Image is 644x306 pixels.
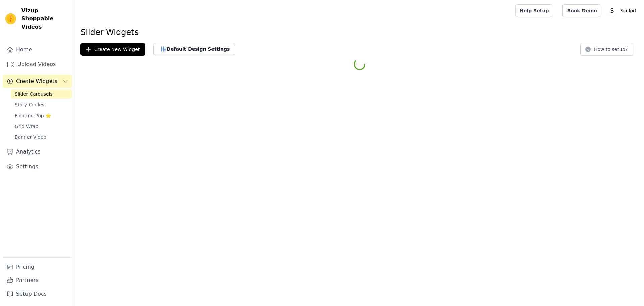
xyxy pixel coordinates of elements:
[15,91,53,97] span: Slider Carousels
[3,260,72,274] a: Pricing
[16,77,57,85] span: Create Widgets
[153,43,235,55] button: Default Design Settings
[580,48,633,54] a: How to setup?
[3,287,72,301] a: Setup Docs
[3,43,72,56] a: Home
[607,5,639,17] button: S Sculpd
[11,89,72,99] a: Slider Carousels
[11,111,72,120] a: Floating-Pop ⭐
[3,58,72,71] a: Upload Videos
[610,7,614,14] text: S
[15,123,38,130] span: Grid Wrap
[21,7,69,31] span: Vizup Shoppable Videos
[11,122,72,131] a: Grid Wrap
[3,274,72,287] a: Partners
[3,160,72,173] a: Settings
[3,75,72,88] button: Create Widgets
[11,132,72,142] a: Banner Video
[515,4,553,17] a: Help Setup
[15,112,51,119] span: Floating-Pop ⭐
[3,145,72,159] a: Analytics
[618,5,639,17] p: Sculpd
[80,43,145,56] button: Create New Widget
[5,13,16,24] img: Vizup
[11,100,72,110] a: Story Circles
[80,27,639,38] h1: Slider Widgets
[580,43,633,56] button: How to setup?
[562,4,601,17] a: Book Demo
[15,101,44,108] span: Story Circles
[15,134,46,140] span: Banner Video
